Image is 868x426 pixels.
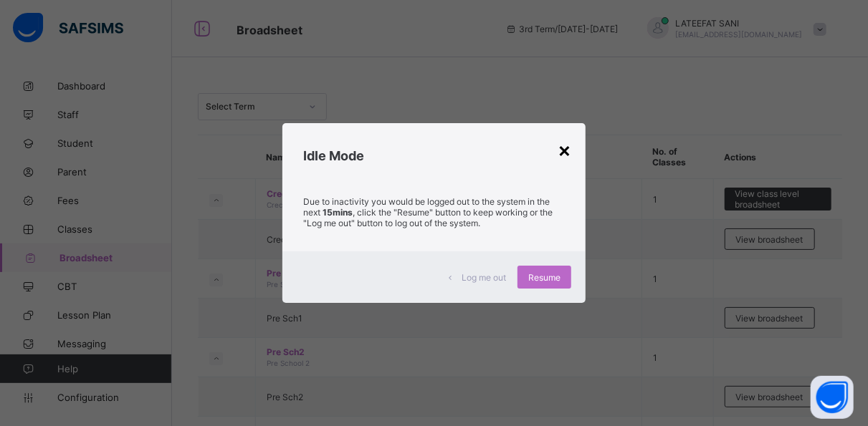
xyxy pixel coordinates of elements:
p: Due to inactivity you would be logged out to the system in the next , click the "Resume" button t... [304,196,565,228]
span: Log me out [462,272,506,283]
span: Resume [528,272,561,283]
strong: 15mins [323,207,353,218]
div: × [558,137,571,162]
h2: Idle Mode [304,148,565,163]
button: Open asap [811,376,854,419]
